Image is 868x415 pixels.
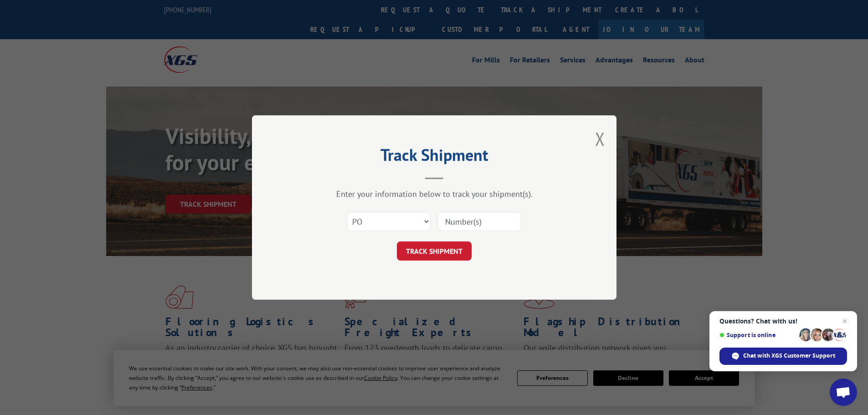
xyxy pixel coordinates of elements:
[298,189,571,199] div: Enter your information below to track your shipment(s).
[719,318,847,325] span: Questions? Chat with us!
[298,149,571,166] h2: Track Shipment
[719,348,847,365] span: Chat with XGS Customer Support
[719,332,796,338] span: Support is online
[397,241,472,261] button: TRACK SHIPMENT
[437,212,521,231] input: Number(s)
[743,352,835,360] span: Chat with XGS Customer Support
[595,127,605,151] button: Close modal
[830,379,857,406] a: Open chat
